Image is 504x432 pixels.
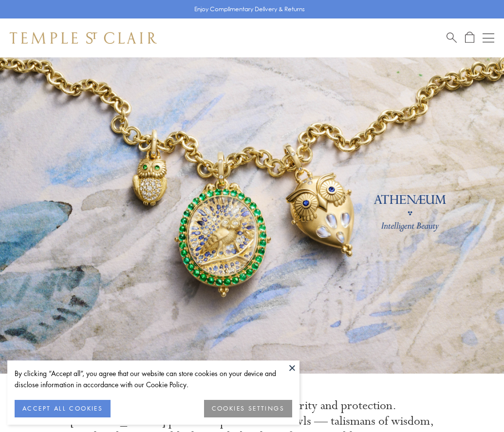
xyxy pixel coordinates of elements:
[15,368,292,390] div: By clicking “Accept all”, you agree that our website can store cookies on your device and disclos...
[204,400,292,417] button: COOKIES SETTINGS
[194,4,305,14] p: Enjoy Complimentary Delivery & Returns
[10,32,157,44] img: Temple St. Clair
[15,400,111,417] button: ACCEPT ALL COOKIES
[483,32,494,44] button: Open navigation
[465,32,474,44] a: Open Shopping Bag
[447,32,457,44] a: Search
